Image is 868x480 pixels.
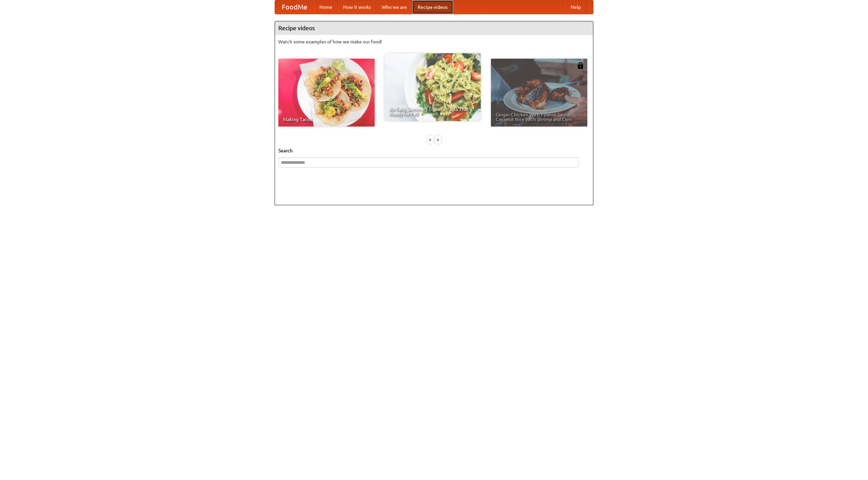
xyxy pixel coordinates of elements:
a: Recipe videos [412,0,453,14]
span: An Easy, Summery Tomato Pasta That's Ready for Fall [389,107,476,116]
h4: Recipe videos [275,21,593,35]
a: Making Tacos [278,59,375,127]
a: Help [565,0,586,14]
div: « [427,135,433,144]
a: Who we are [376,0,412,14]
a: An Easy, Summery Tomato Pasta That's Ready for Fall [384,53,481,121]
div: » [435,135,441,144]
a: Home [314,0,338,14]
a: FoodMe [275,0,314,14]
p: Watch some examples of how we make our food! [278,38,590,45]
span: Making Tacos [283,117,370,122]
img: 483408.png [577,62,584,69]
a: How it works [338,0,376,14]
h5: Search [278,147,590,154]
